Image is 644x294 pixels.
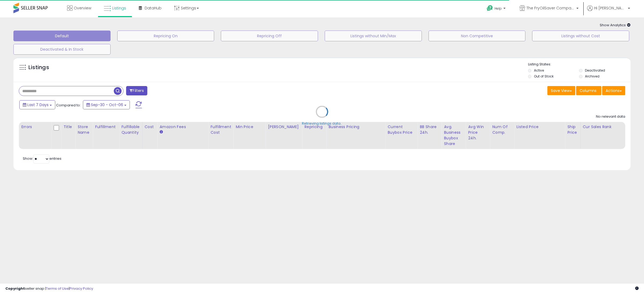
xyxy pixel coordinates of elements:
[325,31,422,41] button: Listings without Min/Max
[532,31,629,41] button: Listings without Cost
[112,5,126,11] span: Listings
[600,23,631,28] span: Show Analytics
[221,31,318,41] button: Repricing Off
[482,1,511,17] a: Help
[429,31,526,41] button: Non Competitive
[117,31,214,41] button: Repricing On
[145,5,162,11] span: DataHub
[526,5,575,11] span: The FryOilSaver Company
[74,5,91,11] span: Overview
[13,44,111,55] button: Deactivated & In Stock
[13,31,111,41] button: Default
[594,5,626,11] span: Hi [PERSON_NAME]
[587,5,630,17] a: Hi [PERSON_NAME]
[486,5,493,12] i: Get Help
[495,6,502,11] span: Help
[302,121,342,126] div: Retrieving listings data..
